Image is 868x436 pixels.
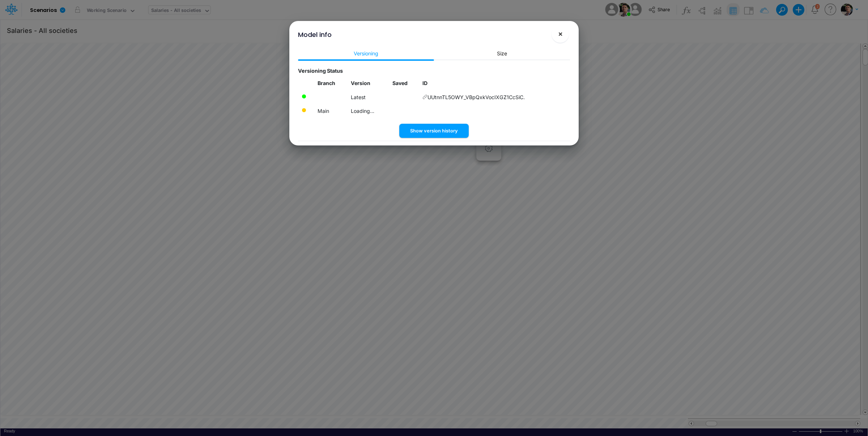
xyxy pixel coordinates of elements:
th: Local date/time when this version was saved [389,76,419,90]
span: UUtnnTL5OWY_VBpQxkVocIXGZ1CcSiC. [427,93,525,101]
a: Size [434,47,570,60]
div: The changes in this model version have been processed into the latest main version [301,94,307,99]
td: Model version currently loaded [314,90,348,104]
td: Latest merged version [314,104,348,118]
td: Loading... [348,104,390,118]
th: Version [348,76,390,90]
strong: Versioning Status [298,68,343,74]
a: Versioning [298,47,434,60]
div: Model info [298,30,332,39]
td: Latest [348,90,390,104]
div: There are pending changes currently being processed [301,107,307,113]
span: × [558,29,563,38]
button: Show version history [399,124,469,138]
button: Close [552,25,569,43]
th: ID [419,76,570,90]
td: Local date/time when this version was saved [389,90,419,104]
th: Branch [314,76,348,90]
span: Copy hyperlink to this version of the model [422,93,427,101]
